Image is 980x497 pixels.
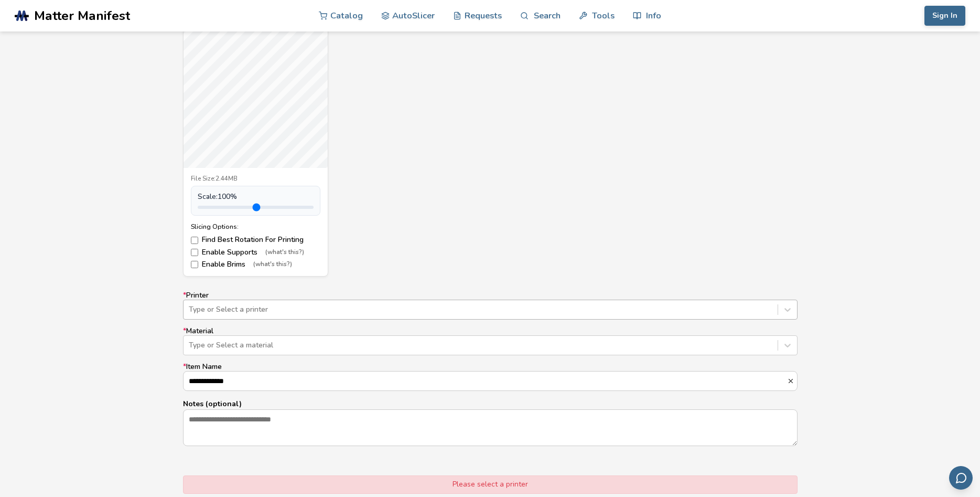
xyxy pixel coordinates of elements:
p: Notes (optional) [183,398,798,409]
label: Find Best Rotation For Printing [191,236,320,244]
input: Enable Supports(what's this?) [191,249,198,256]
span: (what's this?) [253,261,292,268]
input: Find Best Rotation For Printing [191,237,198,244]
div: Slicing Options: [191,223,320,230]
input: *Item Name [184,372,787,390]
input: Enable Brims(what's this?) [191,261,198,268]
label: Material [183,327,798,355]
span: (what's this?) [265,249,304,256]
button: *Item Name [787,377,797,385]
label: Enable Brims [191,260,320,269]
input: *MaterialType or Select a material [189,341,191,350]
button: Sign In [924,6,965,26]
label: Printer [183,291,798,320]
span: Scale: 100 % [198,193,237,201]
span: Matter Manifest [34,8,130,23]
div: Please select a printer [183,475,798,493]
label: Enable Supports [191,248,320,257]
textarea: Notes (optional) [184,410,797,446]
label: Item Name [183,363,798,391]
input: *PrinterType or Select a printer [189,305,191,314]
div: File Size: 2.44MB [191,175,320,183]
button: Send feedback via email [949,466,973,490]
